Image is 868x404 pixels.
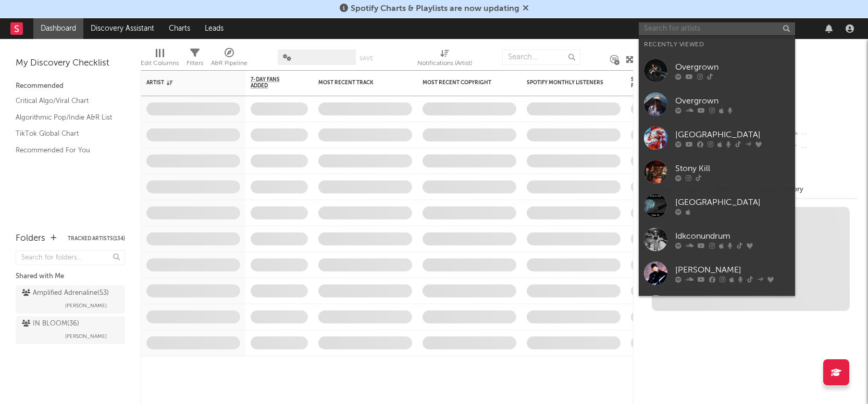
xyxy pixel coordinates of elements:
a: Algorithmic Pop/Indie A&R List [16,112,115,123]
div: Recommended [16,80,125,93]
div: Most Recent Copyright [423,80,501,86]
span: 7-Day Fans Added [251,76,292,89]
a: [GEOGRAPHIC_DATA] [639,189,795,223]
div: -- [788,141,858,154]
input: Search... [502,49,580,65]
a: Charts [162,18,197,39]
div: IN BLOOM ( 36 ) [22,318,79,330]
a: IN BLOOM(36)[PERSON_NAME] [16,316,125,344]
span: Dismiss [523,5,529,13]
div: Idkconundrum [675,230,790,242]
div: Overgrown [675,61,790,73]
div: [PERSON_NAME] [675,264,790,276]
a: Tones And I [639,290,795,324]
div: Folders [16,232,45,245]
div: Spotify Followers [631,76,667,89]
div: A&R Pipeline [211,57,247,70]
div: Most Recent Track [318,80,396,86]
a: TikTok Global Chart [16,128,115,139]
div: [GEOGRAPHIC_DATA] [675,128,790,141]
div: Overgrown [675,95,790,107]
input: Search for artists [639,22,795,35]
input: Search for folders... [16,250,125,265]
span: [PERSON_NAME] [65,299,107,312]
a: Discovery Assistant [83,18,162,39]
div: Amplified Adrenaline ( 53 ) [22,287,109,299]
div: Notifications (Artist) [417,44,472,74]
div: Notifications (Artist) [417,57,472,70]
div: My Discovery Checklist [16,57,125,70]
button: Save [359,56,373,61]
span: Spotify Charts & Playlists are now updating [351,5,519,13]
a: Idkconundrum [639,223,795,256]
a: [PERSON_NAME] [639,256,795,290]
div: A&R Pipeline [211,44,247,74]
a: Critical Algo/Viral Chart [16,95,115,107]
div: Filters [187,44,203,74]
a: Recommended For You [16,145,115,156]
a: Dashboard [33,18,83,39]
div: Recently Viewed [644,38,790,51]
a: Stony Kill [639,155,795,189]
a: Overgrown [639,87,795,121]
a: [GEOGRAPHIC_DATA] [639,121,795,155]
div: Stony Kill [675,162,790,175]
a: Amplified Adrenaline(53)[PERSON_NAME] [16,285,125,314]
div: -- [788,127,858,141]
div: Filters [187,57,203,70]
button: Tracked Artists(134) [68,236,125,241]
div: Edit Columns [141,44,179,74]
div: [GEOGRAPHIC_DATA] [675,196,790,208]
div: Artist [146,80,225,86]
div: Shared with Me [16,270,125,283]
span: [PERSON_NAME] [65,330,107,343]
a: Leads [197,18,231,39]
div: Edit Columns [141,57,179,70]
a: Overgrown [639,54,795,87]
div: Spotify Monthly Listeners [527,80,605,86]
